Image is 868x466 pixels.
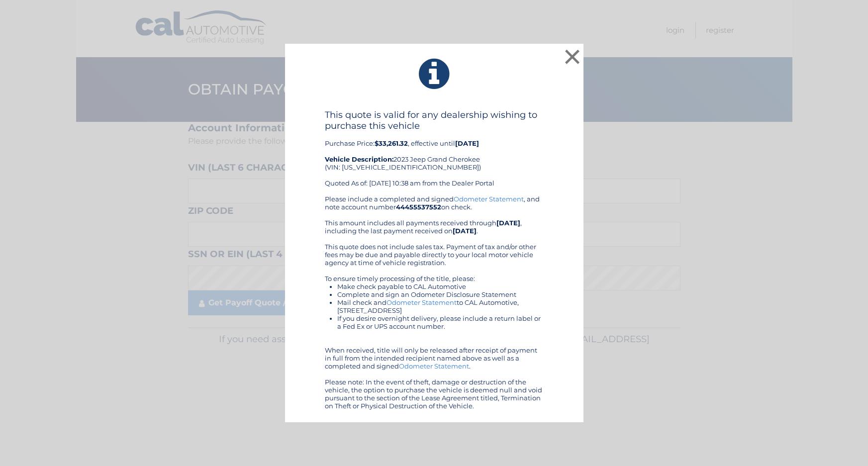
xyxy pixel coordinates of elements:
[399,362,469,370] a: Odometer Statement
[337,298,544,314] li: Mail check and to CAL Automotive, [STREET_ADDRESS]
[396,203,441,211] b: 44455537552
[337,282,544,290] li: Make check payable to CAL Automotive
[325,195,544,410] div: Please include a completed and signed , and note account number on check. This amount includes al...
[375,139,408,147] b: $33,261.32
[325,109,544,131] h4: This quote is valid for any dealership wishing to purchase this vehicle
[455,139,479,147] b: [DATE]
[386,298,457,306] a: Odometer Statement
[454,195,524,203] a: Odometer Statement
[496,219,520,227] b: [DATE]
[453,227,477,235] b: [DATE]
[325,109,544,195] div: Purchase Price: , effective until 2023 Jeep Grand Cherokee (VIN: [US_VEHICLE_IDENTIFICATION_NUMBE...
[337,290,544,298] li: Complete and sign an Odometer Disclosure Statement
[325,155,393,163] strong: Vehicle Description:
[337,314,544,330] li: If you desire overnight delivery, please include a return label or a Fed Ex or UPS account number.
[563,47,582,67] button: ×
